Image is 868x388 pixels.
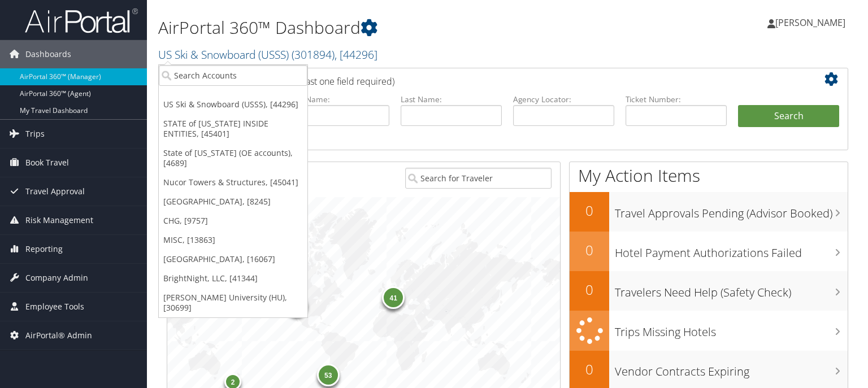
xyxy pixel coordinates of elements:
h2: 0 [570,201,609,220]
h2: 0 [570,280,609,299]
img: airportal-logo.png [25,7,138,34]
span: Employee Tools [25,293,84,321]
h3: Travel Approvals Pending (Advisor Booked) [615,200,848,221]
div: 41 [382,286,405,309]
a: State of [US_STATE] (OE accounts), [4689] [159,143,307,173]
span: Book Travel [25,149,69,177]
span: [PERSON_NAME] [775,16,845,29]
span: ( 301894 ) [292,47,335,62]
span: Reporting [25,235,63,263]
a: CHG, [9757] [159,211,307,230]
h3: Vendor Contracts Expiring [615,358,848,380]
h2: 0 [570,241,609,260]
span: Risk Management [25,206,93,234]
h3: Travelers Need Help (Safety Check) [615,279,848,300]
label: Agency Locator: [513,94,614,105]
h3: Hotel Payment Authorizations Failed [615,239,848,261]
span: Dashboards [25,40,71,68]
span: Trips [25,120,45,148]
h1: My Action Items [570,164,848,188]
a: 0Travelers Need Help (Safety Check) [570,271,848,311]
label: Ticket Number: [626,94,727,105]
input: Search Accounts [159,65,307,86]
span: Company Admin [25,264,88,292]
a: [PERSON_NAME] University (HU), [30699] [159,288,307,317]
span: (at least one field required) [287,75,394,88]
a: 0Travel Approvals Pending (Advisor Booked) [570,192,848,232]
a: US Ski & Snowboard (USSS) [158,47,377,62]
label: First Name: [288,94,389,105]
button: Search [738,105,839,128]
a: Trips Missing Hotels [570,311,848,351]
a: US Ski & Snowboard (USSS), [44296] [159,95,307,114]
input: Search for Traveler [405,168,552,189]
a: [GEOGRAPHIC_DATA], [16067] [159,250,307,269]
a: Nucor Towers & Structures, [45041] [159,173,307,192]
span: , [ 44296 ] [335,47,377,62]
h3: Trips Missing Hotels [615,319,848,340]
a: 0Hotel Payment Authorizations Failed [570,232,848,271]
div: 53 [316,364,339,386]
span: Travel Approval [25,177,85,206]
h1: AirPortal 360™ Dashboard [158,16,624,40]
a: STATE of [US_STATE] INSIDE ENTITIES, [45401] [159,114,307,143]
h2: Airtinerary Lookup [176,70,783,89]
a: MISC, [13863] [159,230,307,250]
h2: 0 [570,360,609,379]
a: [PERSON_NAME] [767,6,857,40]
label: Last Name: [401,94,502,105]
a: BrightNight, LLC, [41344] [159,269,307,288]
span: AirPortal® Admin [25,321,92,350]
a: [GEOGRAPHIC_DATA], [8245] [159,192,307,211]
